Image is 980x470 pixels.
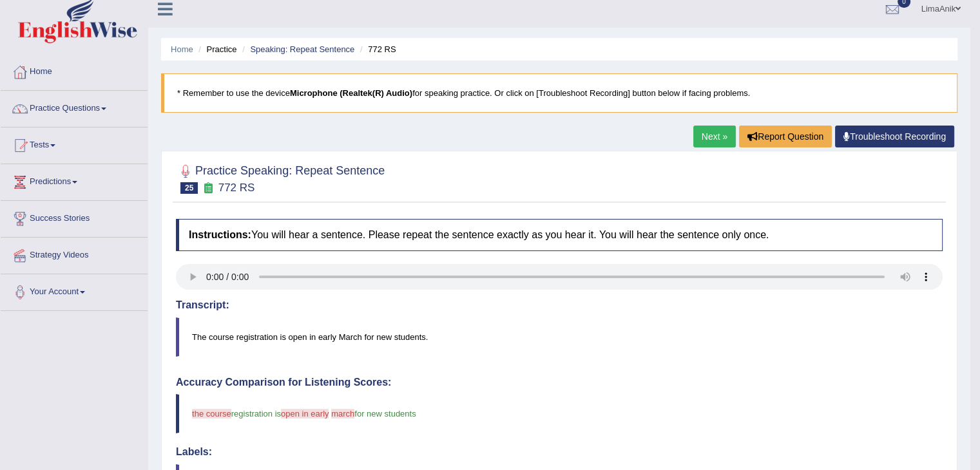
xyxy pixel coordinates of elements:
h4: Accuracy Comparison for Listening Scores: [176,377,943,388]
a: Next » [693,126,736,147]
a: Speaking: Repeat Sentence [250,44,354,54]
b: Instructions: [189,229,251,240]
a: Troubleshoot Recording [835,126,954,147]
span: open in early [281,409,329,418]
a: Tests [1,127,148,160]
blockquote: * Remember to use the device for speaking practice. Or click on [Troubleshoot Recording] button b... [161,73,957,113]
li: Practice [195,43,236,55]
b: Microphone (Realtek(R) Audio) [290,88,412,98]
h4: Transcript: [176,299,943,311]
small: 772 RS [218,182,255,194]
h4: You will hear a sentence. Please repeat the sentence exactly as you hear it. You will hear the se... [176,219,943,251]
a: Home [1,54,148,86]
a: Strategy Videos [1,238,148,270]
a: Success Stories [1,201,148,233]
span: 25 [180,182,198,194]
a: Home [171,44,193,54]
h4: Labels: [176,446,943,458]
li: 772 RS [357,43,396,55]
span: march [331,409,354,418]
small: Exam occurring question [201,182,215,194]
a: Your Account [1,274,148,306]
a: Practice Questions [1,91,148,123]
span: for new students [354,409,416,418]
h2: Practice Speaking: Repeat Sentence [176,162,385,194]
span: registration is [231,409,281,418]
a: Predictions [1,164,148,196]
blockquote: The course registration is open in early March for new students. [176,317,943,357]
button: Report Question [739,126,832,147]
span: the course [192,409,231,418]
